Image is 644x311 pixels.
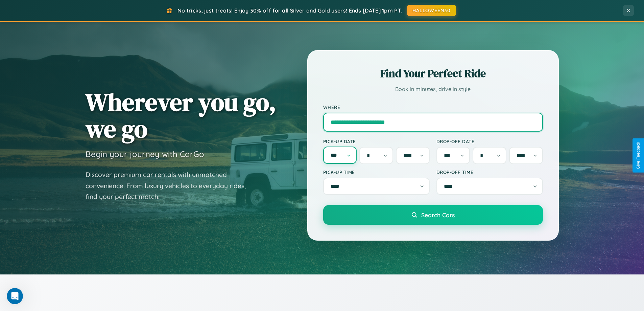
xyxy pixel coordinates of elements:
[436,169,543,175] label: Drop-off Time
[323,104,543,110] label: Where
[407,5,456,16] button: HALLOWEEN30
[323,138,430,144] label: Pick-up Date
[323,205,543,225] button: Search Cars
[86,169,255,202] p: Discover premium car rentals with unmatched convenience. From luxury vehicles to everyday rides, ...
[421,211,455,219] span: Search Cars
[86,89,276,142] h1: Wherever you go, we go
[323,66,543,81] h2: Find Your Perfect Ride
[323,169,430,175] label: Pick-up Time
[323,84,543,94] p: Book in minutes, drive in style
[636,142,641,169] div: Give Feedback
[7,288,23,304] iframe: Intercom live chat
[86,149,204,159] h3: Begin your journey with CarGo
[436,138,543,144] label: Drop-off Date
[177,7,402,14] span: No tricks, just treats! Enjoy 30% off for all Silver and Gold users! Ends [DATE] 1pm PT.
